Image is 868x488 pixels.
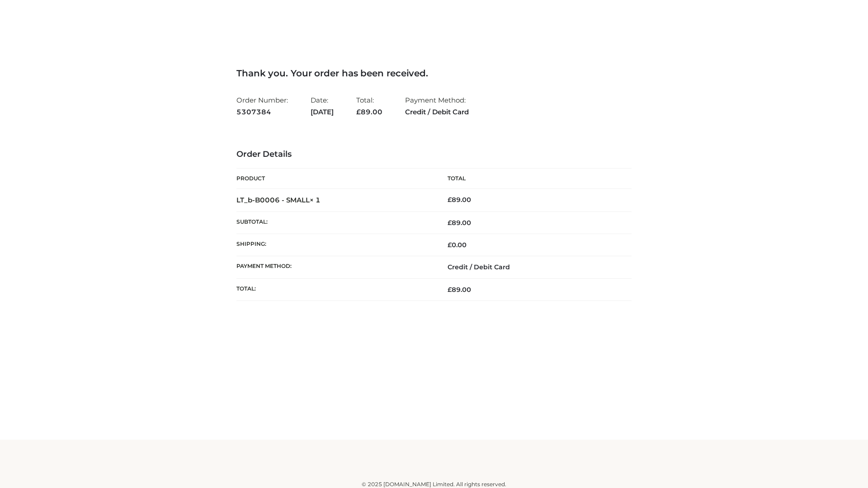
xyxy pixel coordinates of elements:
strong: × 1 [310,196,321,204]
th: Total: [236,278,434,300]
th: Total [434,169,632,189]
span: 89.00 [448,219,471,227]
th: Product [236,169,434,189]
li: Date: [311,92,334,120]
span: 89.00 [448,286,471,294]
strong: LT_b-B0006 - SMALL [236,196,321,204]
h3: Order Details [236,150,632,160]
bdi: 89.00 [448,196,471,204]
th: Subtotal: [236,211,434,234]
span: 89.00 [356,108,382,116]
bdi: 0.00 [448,241,467,249]
span: £ [356,108,361,116]
span: £ [448,196,452,204]
th: Shipping: [236,234,434,256]
li: Payment Method: [405,92,469,120]
li: Order Number: [236,92,288,120]
h3: Thank you. Your order has been received. [236,68,632,79]
span: £ [448,241,452,249]
strong: Credit / Debit Card [405,106,469,118]
td: Credit / Debit Card [434,256,632,278]
th: Payment method: [236,256,434,278]
span: £ [448,219,452,227]
span: £ [448,286,452,294]
li: Total: [356,92,382,120]
strong: [DATE] [311,106,334,118]
strong: 5307384 [236,106,288,118]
